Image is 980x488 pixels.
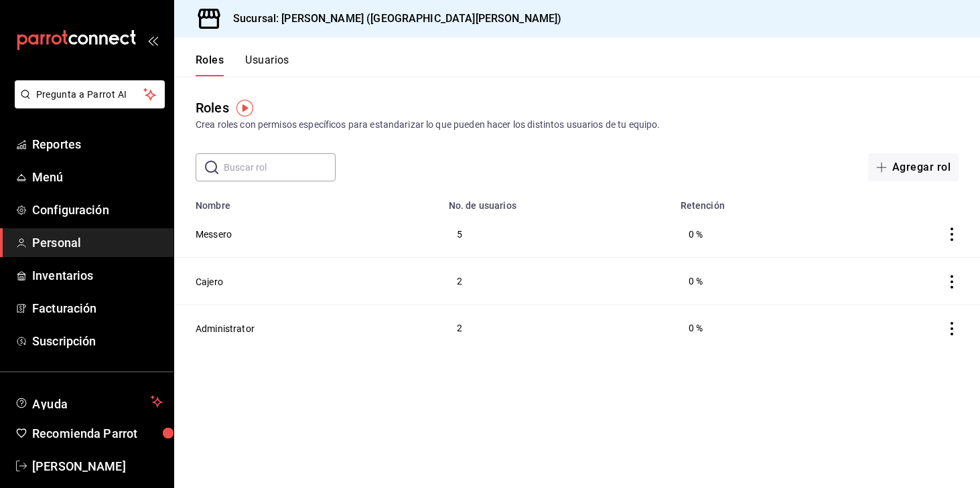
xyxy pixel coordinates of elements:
span: Pregunta a Parrot AI [36,88,144,102]
td: 2 [441,258,673,305]
td: 5 [441,211,673,258]
h3: Sucursal: [PERSON_NAME] ([GEOGRAPHIC_DATA][PERSON_NAME]) [222,11,561,27]
img: Tooltip marker [236,100,253,116]
input: Buscar rol [224,154,336,181]
span: Facturación [32,299,163,317]
span: Menú [32,168,163,186]
span: [PERSON_NAME] [32,457,163,475]
button: Cajero [196,275,223,289]
button: actions [945,275,959,289]
button: Messero [196,228,232,241]
button: Agregar rol [868,153,959,181]
div: navigation tabs [196,54,289,76]
td: 0 % [673,258,840,305]
div: Roles [196,98,229,118]
button: Roles [196,54,224,76]
th: Nombre [174,192,441,211]
button: open_drawer_menu [147,35,158,46]
span: Ayuda [32,394,145,410]
button: actions [945,228,959,241]
span: Reportes [32,135,163,153]
button: Administrator [196,322,255,335]
button: actions [945,322,959,335]
td: 0 % [673,211,840,258]
th: No. de usuarios [441,192,673,211]
th: Retención [673,192,840,211]
span: Recomienda Parrot [32,424,163,442]
button: Usuarios [245,54,289,76]
button: Pregunta a Parrot AI [15,80,165,108]
td: 0 % [673,305,840,351]
span: Inventarios [32,266,163,284]
div: Crea roles con permisos específicos para estandarizar lo que pueden hacer los distintos usuarios ... [196,118,959,132]
td: 2 [441,305,673,351]
span: Configuración [32,201,163,219]
a: Pregunta a Parrot AI [9,97,165,111]
span: Suscripción [32,332,163,350]
span: Personal [32,234,163,252]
